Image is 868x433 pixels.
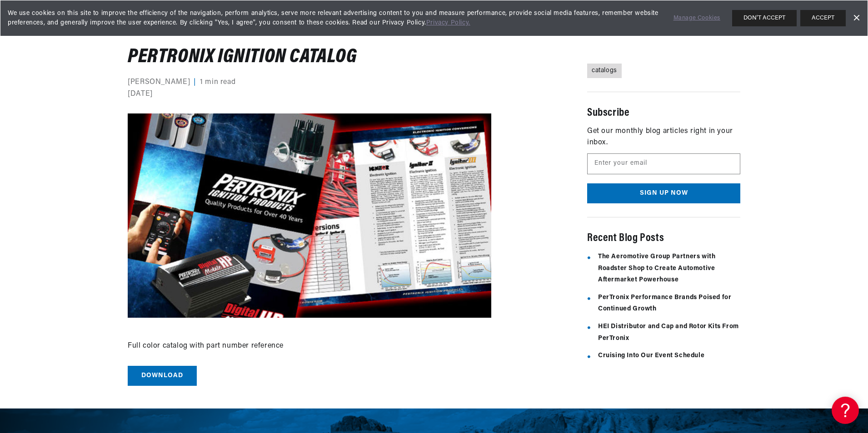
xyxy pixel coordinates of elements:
a: PerTronix Performance Brands Poised for Continued Growth [598,294,731,313]
input: Email [588,154,740,174]
button: Subscribe [587,183,740,204]
a: HEI Distributor and Cap and Rotor Kits From PerTronix [598,323,739,342]
span: 1 min read [200,77,235,89]
span: [PERSON_NAME] [128,77,190,89]
a: The Aeromotive Group Partners with Roadster Shop to Create Automotive Aftermarket Powerhouse [598,253,715,283]
p: Get our monthly blog articles right in your inbox. [587,126,740,149]
a: Cruising Into Our Event Schedule [598,352,704,359]
button: DON'T ACCEPT [732,10,797,26]
a: Dismiss Banner [849,11,863,25]
span: We use cookies on this site to improve the efficiency of the navigation, perform analytics, serve... [8,9,661,28]
time: [DATE] [128,89,153,100]
h5: Subscribe [587,106,740,121]
img: Pertronix Ignition Catalog [128,113,491,318]
a: Privacy Policy. [426,20,470,26]
h1: Pertronix Ignition Catalog [128,49,491,66]
a: catalogs [587,64,622,78]
h5: Recent Blog Posts [587,231,740,247]
span: Full color catalog with part number reference [128,342,284,349]
a: Manage Cookies [673,14,720,23]
a: Download [128,366,197,386]
button: ACCEPT [800,10,846,26]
